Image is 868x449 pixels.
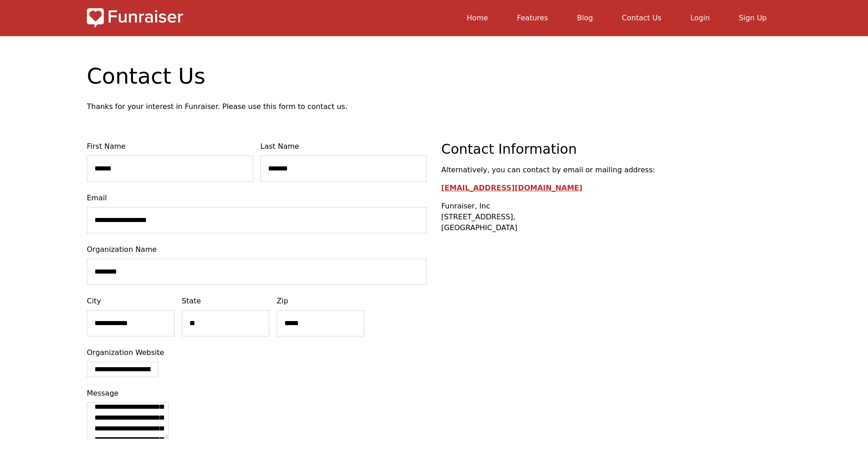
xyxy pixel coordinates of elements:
[260,141,427,152] label: Last Name
[517,14,548,22] a: Features
[87,296,175,307] label: City
[190,7,781,29] nav: main
[441,201,781,233] p: [STREET_ADDRESS], [GEOGRAPHIC_DATA]
[182,296,269,307] label: State
[87,65,781,87] h1: Contact Us
[739,14,767,22] a: Sign Up
[467,14,488,22] a: Home
[87,388,427,399] label: Message
[87,141,253,152] label: First Name
[622,14,661,22] a: Contact Us
[441,202,490,210] strong: Funraiser, Inc
[690,14,710,22] a: Login
[441,184,582,192] a: [EMAIL_ADDRESS][DOMAIN_NAME]
[441,141,781,157] h2: Contact Information
[87,7,183,29] img: Logo
[87,347,427,358] label: Organization Website
[277,296,364,307] label: Zip
[87,101,781,112] p: Thanks for your interest in Funraiser. Please use this form to contact us.
[87,193,427,203] label: Email
[87,244,427,255] label: Organization Name
[441,165,781,175] p: Alternatively, you can contact by email or mailing address:
[577,14,593,22] a: Blog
